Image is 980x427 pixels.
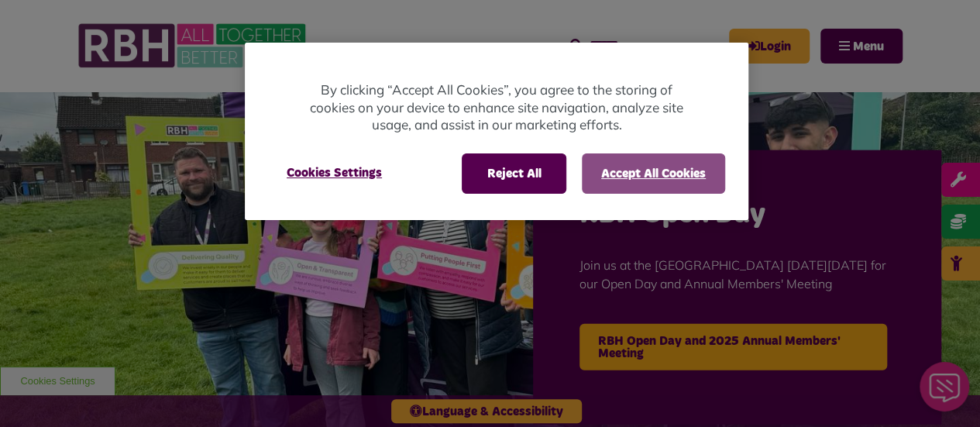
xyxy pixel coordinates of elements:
[9,5,59,54] div: Close Web Assistant
[462,153,566,194] button: Reject All
[245,43,748,220] div: Privacy
[307,81,686,134] p: By clicking “Accept All Cookies”, you agree to the storing of cookies on your device to enhance s...
[268,153,401,192] button: Cookies Settings
[582,153,725,194] button: Accept All Cookies
[245,43,748,220] div: Cookie banner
